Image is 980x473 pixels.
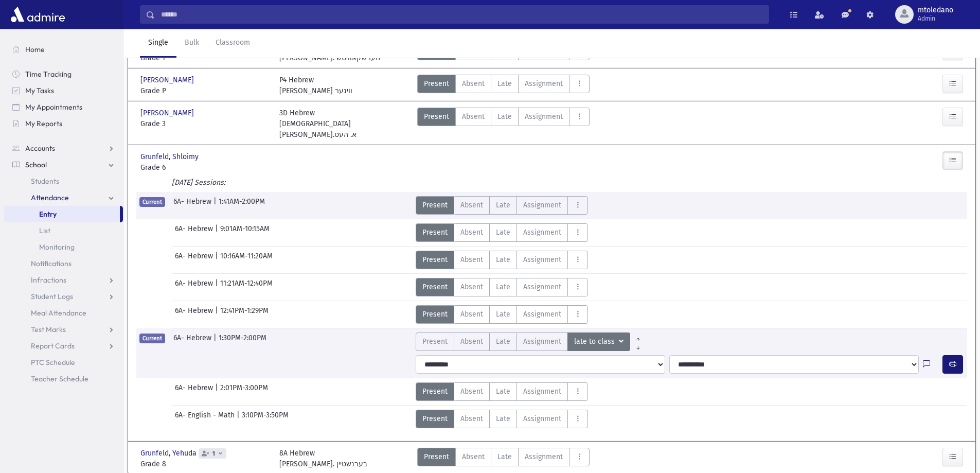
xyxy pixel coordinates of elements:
span: Assignment [523,386,561,397]
div: 3D Hebrew [DEMOGRAPHIC_DATA][PERSON_NAME].א. העס [279,108,408,140]
a: Meal Attendance [4,305,123,321]
span: Late [496,309,510,320]
span: Assignment [523,200,561,211]
span: Assignment [523,413,561,424]
span: Meal Attendance [31,308,86,318]
a: School [4,156,123,173]
span: Grunfeld, Shloimy [140,151,201,162]
span: Absent [460,200,483,211]
a: Entry [4,206,120,222]
div: AttTypes [416,278,588,296]
span: Teacher Schedule [31,374,88,383]
span: 1 [210,450,217,457]
span: 2:01PM-3:00PM [220,382,268,401]
a: Infractions [4,272,123,288]
span: Present [422,336,448,347]
span: | [213,196,219,215]
span: Absent [460,227,483,238]
span: Present [422,413,448,424]
div: AttTypes [417,108,590,140]
a: Home [4,41,123,58]
span: Grade 6 [140,162,269,173]
a: Student Logs [4,288,123,305]
a: My Tasks [4,82,123,99]
div: AttTypes [416,305,588,324]
span: Absent [462,78,485,89]
a: Accounts [4,140,123,156]
span: Present [422,200,448,211]
div: AttTypes [416,196,588,215]
span: Absent [460,254,483,265]
span: Absent [462,111,485,122]
span: Present [422,254,448,265]
span: | [237,410,242,428]
a: All Prior [630,332,646,341]
span: 6A- Hebrew [173,196,213,215]
a: Notifications [4,255,123,272]
span: [PERSON_NAME] [140,108,196,118]
span: 6A- Hebrew [175,223,215,242]
span: Present [422,309,448,320]
span: [PERSON_NAME] [140,75,196,85]
span: 10:16AM-11:20AM [220,251,273,269]
div: P4 Hebrew [PERSON_NAME] ווינער [279,75,352,96]
span: Assignment [523,254,561,265]
div: AttTypes [417,448,590,469]
span: Late [497,451,512,462]
a: Attendance [4,189,123,206]
span: Late [496,254,510,265]
a: PTC Schedule [4,354,123,371]
span: Late [496,336,510,347]
div: AttTypes [417,75,590,96]
div: AttTypes [416,251,588,269]
span: 6A- Hebrew [175,278,215,296]
span: Test Marks [31,325,66,334]
span: Monitoring [39,242,75,252]
span: Students [31,177,59,186]
span: Absent [460,282,483,292]
span: Late [496,386,510,397]
span: Assignment [525,78,563,89]
span: Assignment [523,336,561,347]
span: mtoledano [918,6,953,14]
span: | [215,278,220,296]
span: Assignment [523,227,561,238]
span: Present [424,78,449,89]
span: Absent [460,413,483,424]
span: Notifications [31,259,72,268]
span: Admin [918,14,953,23]
span: Student Logs [31,292,73,301]
a: Single [140,29,176,58]
span: Grade 3 [140,118,269,129]
a: Report Cards [4,338,123,354]
span: Late [496,200,510,211]
span: Grade 8 [140,459,269,469]
a: Bulk [176,29,207,58]
span: | [215,251,220,269]
span: Entry [39,209,57,219]
span: Accounts [25,144,55,153]
span: 12:41PM-1:29PM [220,305,269,324]
span: Absent [460,386,483,397]
div: AttTypes [416,410,588,428]
span: Attendance [31,193,69,202]
span: Home [25,45,45,54]
span: Absent [460,309,483,320]
span: | [215,382,220,401]
a: Test Marks [4,321,123,338]
span: 11:21AM-12:40PM [220,278,273,296]
i: [DATE] Sessions: [172,178,225,187]
span: Late [496,413,510,424]
a: My Reports [4,115,123,132]
a: List [4,222,123,239]
div: AttTypes [416,382,588,401]
span: Current [139,197,165,207]
span: Present [422,227,448,238]
span: 6A- English - Math [175,410,237,428]
span: My Appointments [25,102,82,112]
span: Absent [460,336,483,347]
span: | [213,332,219,351]
span: 6A- Hebrew [173,332,213,351]
div: AttTypes [416,223,588,242]
div: 8A Hebrew [PERSON_NAME]. בערנשטיין [279,448,367,469]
